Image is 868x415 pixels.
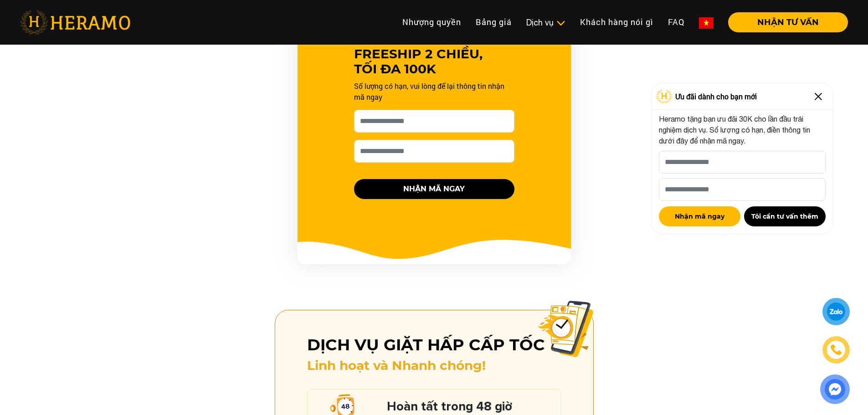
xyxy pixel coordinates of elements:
a: FAQ [661,12,692,32]
a: NHẬN TƯ VẤN [721,18,848,26]
h3: Dịch vụ giặt hấp cấp tốc [307,335,561,354]
div: Dịch vụ [526,16,565,29]
img: Logo [656,90,673,103]
p: Heramo tặng bạn ưu đãi 30K cho lần đầu trải nghiệm dịch vụ. Số lượng có hạn, điền thông tin dưới ... [659,113,826,146]
button: NHẬN TƯ VẤN [728,12,848,32]
img: vn-flag.png [699,17,714,29]
button: Nhận mã ngay [659,206,740,226]
span: Ưu đãi dành cho bạn mới [675,91,757,102]
img: Close [811,89,826,104]
img: subToggleIcon [556,19,565,28]
img: heramo-logo.png [20,10,130,34]
h3: FREESHIP 2 CHIỀU, TỐI ĐA 100K [354,46,514,77]
h4: Linh hoạt và Nhanh chóng! [307,358,561,374]
img: phone-icon [829,343,842,357]
button: NHẬN MÃ NGAY [354,179,514,199]
p: Số lượng có hạn, vui lòng để lại thông tin nhận mã ngay [354,81,514,102]
a: Nhượng quyền [395,12,468,32]
a: Bảng giá [468,12,519,32]
button: Tôi cần tư vấn thêm [744,206,826,226]
h5: Hoàn tất trong 48 giờ [387,400,556,412]
a: Khách hàng nói gì [573,12,661,32]
a: phone-icon [824,338,849,363]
